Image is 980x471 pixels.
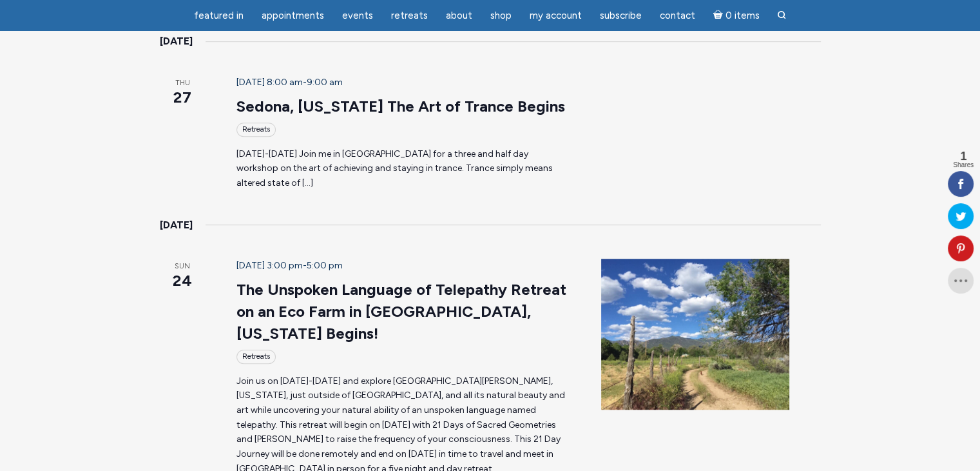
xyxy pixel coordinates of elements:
span: My Account [530,10,582,21]
span: About [446,10,472,21]
a: Sedona, [US_STATE] The Art of Trance Begins [236,97,565,116]
a: Shop [483,3,519,28]
span: 5:00 pm [307,260,343,271]
span: Appointments [262,10,324,21]
a: Cart0 items [706,2,767,28]
time: - [236,77,343,88]
a: featured in [186,3,251,28]
span: featured in [194,10,244,21]
span: 9:00 am [307,77,343,88]
span: Events [342,10,373,21]
p: [DATE]-[DATE] Join me in [GEOGRAPHIC_DATA] for a three and half day workshop on the art of achiev... [236,147,571,191]
div: Retreats [236,123,276,136]
span: Shares [953,162,974,168]
span: Thu [160,78,206,89]
time: [DATE] [160,217,193,234]
a: Subscribe [592,3,649,28]
a: My Account [522,3,590,28]
span: Retreats [391,10,428,21]
time: [DATE] [160,33,193,50]
a: Events [334,3,381,28]
a: Contact [652,3,703,28]
span: 24 [160,270,206,292]
a: About [438,3,480,28]
span: 0 items [725,11,759,21]
span: 1 [953,150,974,162]
img: taos goji farm [601,259,789,410]
span: Sun [160,261,206,272]
span: [DATE] 3:00 pm [236,260,303,271]
i: Cart [713,10,725,21]
span: 27 [160,86,206,108]
a: Retreats [383,3,436,28]
span: [DATE] 8:00 am [236,77,303,88]
time: - [236,260,343,271]
span: Subscribe [600,10,642,21]
span: Contact [660,10,695,21]
div: Retreats [236,350,276,363]
a: Appointments [254,3,332,28]
a: The Unspoken Language of Telepathy Retreat on an Eco Farm in [GEOGRAPHIC_DATA], [US_STATE] Begins! [236,280,566,343]
span: Shop [490,10,512,21]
